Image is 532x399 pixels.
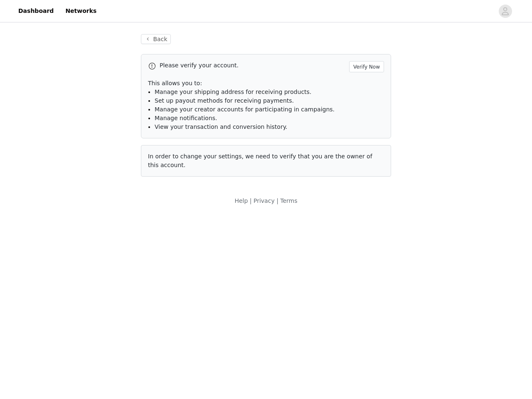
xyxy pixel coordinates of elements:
[276,197,278,204] span: |
[155,106,335,113] span: Manage your creator accounts for participating in campaigns.
[250,197,252,204] span: |
[60,2,101,20] a: Networks
[349,61,384,72] button: Verify Now
[141,34,171,44] button: Back
[234,197,248,204] a: Help
[13,2,59,20] a: Dashboard
[155,89,311,95] span: Manage your shipping address for receiving products.
[501,5,509,18] div: avatar
[254,197,275,204] a: Privacy
[155,115,217,121] span: Manage notifications.
[148,153,372,168] span: In order to change your settings, we need to verify that you are the owner of this account.
[155,97,294,104] span: Set up payout methods for receiving payments.
[280,197,297,204] a: Terms
[160,61,346,70] p: Please verify your account.
[148,79,384,88] p: This allows you to:
[155,123,287,130] span: View your transaction and conversion history.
